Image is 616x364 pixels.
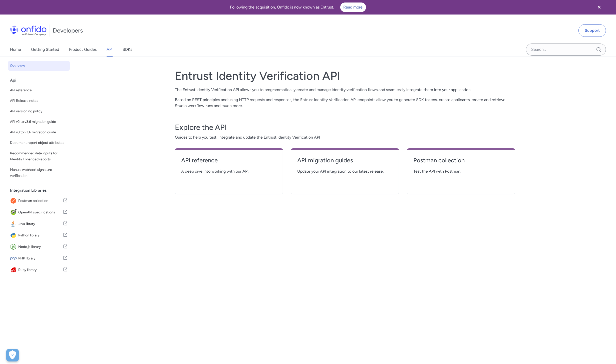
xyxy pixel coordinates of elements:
a: Recommended data inputs for Identity Enhanced reports [8,148,70,164]
a: Support [578,24,606,37]
a: Postman collection [413,156,509,168]
a: Document report object attributes [8,138,70,148]
h3: Explore the API [175,122,515,132]
a: API reference [181,156,277,168]
div: Api [10,75,72,85]
span: API v2 to v3.6 migration guide [10,119,68,125]
a: SDKs [123,43,132,57]
div: Integration Libraries [10,185,72,195]
img: IconNode.js library [10,243,18,250]
a: IconPython libraryPython library [8,230,70,241]
a: IconJava libraryJava library [8,218,70,229]
a: IconPHP libraryPHP library [8,253,70,264]
span: Python library [18,232,63,239]
div: Following the acquisition, Onfido is now known as Entrust. [6,3,590,12]
span: Postman collection [18,197,63,204]
a: API versioning policy [8,106,70,116]
a: API v3 to v3.6 migration guide [8,127,70,137]
img: IconPHP library [10,255,18,262]
a: Manual webhook signature verification [8,165,70,181]
span: PHP library [18,255,63,262]
p: The Entrust Identity Verification API allows you to programmatically create and manage identity v... [175,87,515,93]
img: IconRuby library [10,266,18,273]
button: Open Preferences [6,349,19,361]
a: API reference [8,85,70,95]
span: OpenAPI specifications [18,209,63,216]
a: API migration guides [297,156,393,168]
h4: API reference [181,156,277,164]
span: Update your API integration to our latest release. [297,168,393,174]
span: Document report object attributes [10,140,68,146]
span: A deep dive into working with our API. [181,168,277,174]
span: Ruby library [18,266,63,273]
svg: Close banner [596,4,602,10]
a: API [107,43,113,57]
img: IconJava library [10,220,18,227]
span: Manual webhook signature verification [10,167,68,179]
a: API v2 to v3.6 migration guide [8,117,70,127]
h1: Developers [53,27,83,35]
a: Getting Started [31,43,59,57]
span: Overview [10,63,68,69]
span: API v3 to v3.6 migration guide [10,129,68,135]
img: Onfido Logo [10,26,47,36]
a: Overview [8,61,70,71]
p: Based on REST principles and using HTTP requests and responses, the Entrust Identity Verification... [175,97,515,109]
a: IconPostman collectionPostman collection [8,195,70,206]
a: IconOpenAPI specificationsOpenAPI specifications [8,207,70,218]
div: Cookie Preferences [6,349,19,361]
a: Product Guides [69,43,97,57]
span: Node.js library [18,243,63,250]
span: Guides to help you test, integrate and update the Entrust Identity Verification API [175,134,515,140]
span: Java library [18,220,63,227]
span: API Release notes [10,98,68,104]
a: IconNode.js libraryNode.js library [8,241,70,252]
span: Recommended data inputs for Identity Enhanced reports [10,150,68,162]
a: IconRuby libraryRuby library [8,264,70,275]
a: Home [10,43,21,57]
a: API Release notes [8,96,70,106]
h4: API migration guides [297,156,393,164]
button: Close banner [590,1,608,14]
span: API reference [10,87,68,93]
img: IconPython library [10,232,18,239]
a: Read more [340,3,366,12]
span: Test the API with Postman. [413,168,509,174]
input: Onfido search input field [526,44,606,56]
h4: Postman collection [413,156,509,164]
span: API versioning policy [10,108,68,114]
h1: Entrust Identity Verification API [175,69,515,83]
img: IconPostman collection [10,197,18,204]
img: IconOpenAPI specifications [10,209,18,216]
